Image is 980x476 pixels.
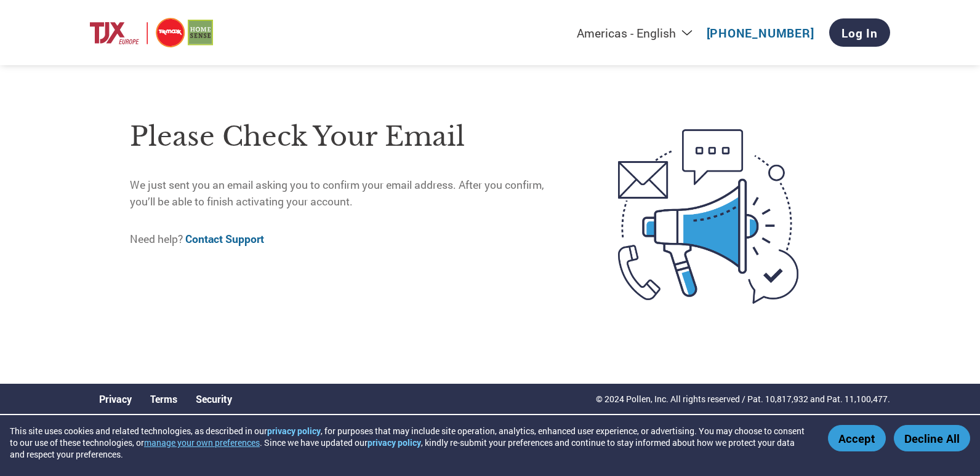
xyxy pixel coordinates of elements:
[130,117,566,157] h1: Please check your email
[829,18,890,47] a: Log In
[566,107,850,326] img: open-email
[596,392,890,405] p: © 2024 Pollen, Inc. All rights reserved / Pat. 10,817,932 and Pat. 11,100,477.
[150,392,177,405] a: Terms
[99,392,132,405] a: Privacy
[267,425,321,437] a: privacy policy
[130,177,566,210] p: We just sent you an email asking you to confirm your email address. After you confirm, you’ll be ...
[196,392,232,405] a: Security
[10,425,810,460] div: This site uses cookies and related technologies, as described in our , for purposes that may incl...
[130,231,566,247] p: Need help?
[185,232,264,246] a: Contact Support
[707,25,814,41] a: [PHONE_NUMBER]
[894,425,970,451] button: Decline All
[144,437,260,448] button: manage your own preferences
[828,425,886,451] button: Accept
[90,16,213,50] img: TJX Europe
[367,437,421,448] a: privacy policy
